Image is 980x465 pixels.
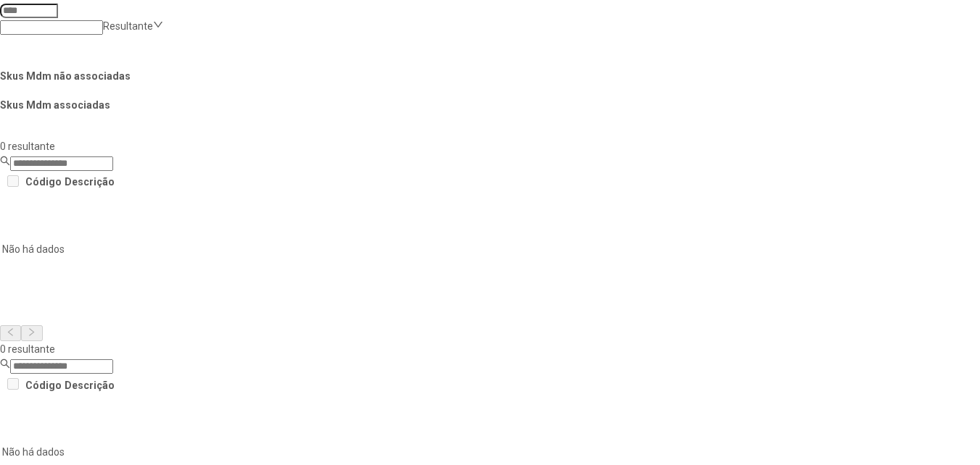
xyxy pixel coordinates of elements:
th: Descrição [64,375,115,395]
th: Descrição [64,172,115,192]
nz-select-placeholder: Resultante [103,20,153,32]
p: Não há dados [2,444,345,460]
th: Código [25,172,62,192]
th: Código [25,375,62,395]
p: Não há dados [2,241,345,257]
